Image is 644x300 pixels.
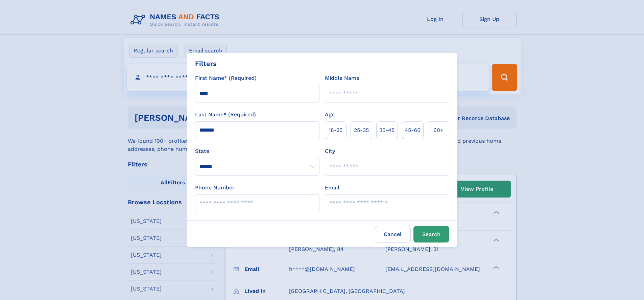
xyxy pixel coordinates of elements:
label: First Name* (Required) [195,74,257,82]
label: State [195,147,319,155]
span: 25‑35 [354,126,369,134]
div: Filters [195,59,217,69]
span: 18‑25 [329,126,342,134]
label: City [325,147,335,155]
label: Phone Number [195,184,235,192]
label: Last Name* (Required) [195,111,256,119]
span: 45‑60 [405,126,421,134]
span: 60+ [433,126,444,134]
label: Middle Name [325,74,359,82]
label: Email [325,184,339,192]
label: Age [325,111,335,119]
button: Search [413,226,449,243]
span: 35‑45 [379,126,395,134]
label: Cancel [375,226,411,243]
